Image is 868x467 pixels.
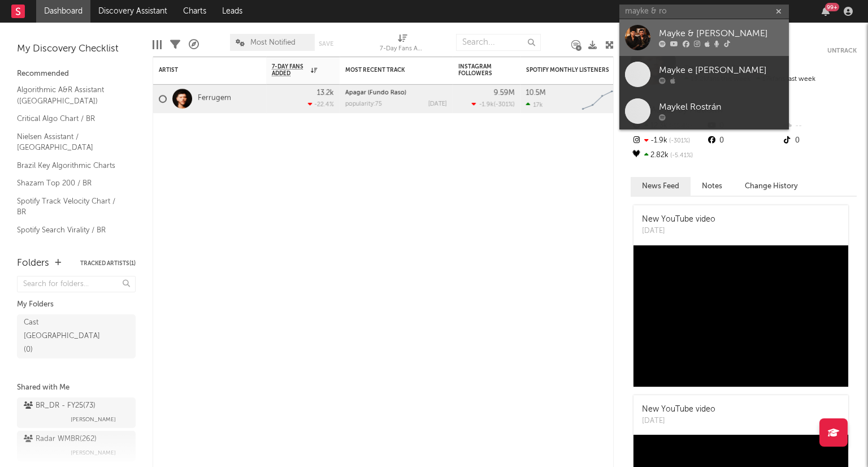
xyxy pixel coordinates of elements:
[619,93,789,129] a: Maykel Rostrán
[17,67,136,81] div: Recommended
[669,153,693,159] span: -5.41 %
[782,119,857,133] div: --
[17,224,124,236] a: Spotify Search Virality / BR
[272,63,308,77] span: 7-Day Fans Added
[659,101,783,114] div: Maykel Rostrán
[496,102,513,108] span: -301 %
[345,90,406,96] a: Apagar (Fundo Raso)
[17,257,49,270] div: Folders
[667,138,690,144] span: -301 %
[472,101,515,108] div: ( )
[17,314,136,358] a: Cast [GEOGRAPHIC_DATA](0)
[24,399,96,413] div: BR_DR - FY25 ( 73 )
[619,5,789,19] input: Search for artists
[428,101,447,107] div: [DATE]
[642,214,715,226] div: New YouTube video
[17,42,136,56] div: My Discovery Checklist
[526,89,546,97] div: 10.5M
[631,133,706,148] div: -1.9k
[458,63,498,77] div: Instagram Followers
[782,133,857,148] div: 0
[691,177,734,196] button: Notes
[642,404,715,416] div: New YouTube video
[659,27,783,41] div: Mayke & [PERSON_NAME]
[308,101,334,108] div: -22.4 %
[526,101,543,109] div: 17k
[159,67,244,73] div: Artist
[250,39,296,46] span: Most Notified
[170,28,180,61] div: Filters
[345,101,382,107] div: popularity: 75
[71,413,116,426] span: [PERSON_NAME]
[659,64,783,77] div: Mayke e [PERSON_NAME]
[345,90,447,96] div: Apagar (Fundo Raso)
[577,85,628,113] svg: Chart title
[189,28,199,61] div: A&R Pipeline
[827,45,857,57] button: Untrack
[17,131,124,154] a: Nielsen Assistant / [GEOGRAPHIC_DATA]
[153,28,162,61] div: Edit Columns
[17,397,136,428] a: BR_DR - FY25(73)[PERSON_NAME]
[494,89,515,97] div: 9.59M
[319,41,333,47] button: Save
[619,19,789,56] a: Mayke & [PERSON_NAME]
[631,177,691,196] button: News Feed
[17,195,124,218] a: Spotify Track Velocity Chart / BR
[17,177,124,189] a: Shazam Top 200 / BR
[317,89,334,97] div: 13.2k
[380,42,425,56] div: 7-Day Fans Added (7-Day Fans Added)
[17,84,124,107] a: Algorithmic A&R Assistant ([GEOGRAPHIC_DATA])
[456,34,541,51] input: Search...
[706,133,781,148] div: 0
[822,7,830,16] button: 99+
[619,56,789,93] a: Mayke e [PERSON_NAME]
[380,28,425,61] div: 7-Day Fans Added (7-Day Fans Added)
[71,446,116,460] span: [PERSON_NAME]
[734,177,809,196] button: Change History
[642,226,715,237] div: [DATE]
[479,102,494,108] span: -1.9k
[631,148,706,163] div: 2.82k
[825,3,839,11] div: 99 +
[24,316,103,357] div: Cast [GEOGRAPHIC_DATA] ( 0 )
[526,67,611,73] div: Spotify Monthly Listeners
[17,276,136,292] input: Search for folders...
[642,416,715,427] div: [DATE]
[17,381,136,395] div: Shared with Me
[17,298,136,312] div: My Folders
[24,433,97,446] div: Radar WMBR ( 262 )
[198,94,231,103] a: Ferrugem
[17,431,136,461] a: Radar WMBR(262)[PERSON_NAME]
[17,159,124,172] a: Brazil Key Algorithmic Charts
[80,261,136,266] button: Tracked Artists(1)
[17,113,124,125] a: Critical Algo Chart / BR
[345,67,430,73] div: Most Recent Track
